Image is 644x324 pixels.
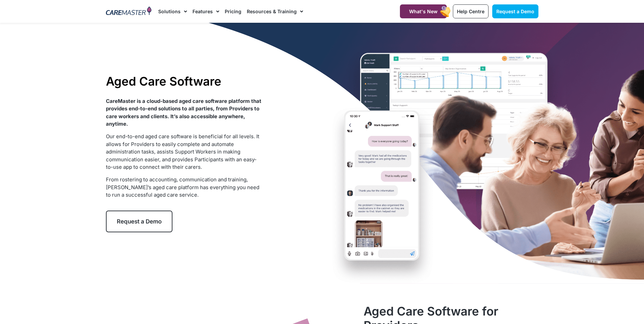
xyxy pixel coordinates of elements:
[106,74,262,88] h1: Aged Care Software
[106,176,259,198] span: From rostering to accounting, communication and training, [PERSON_NAME]’s aged care platform has ...
[106,211,172,232] a: Request a Demo
[117,218,162,225] span: Request a Demo
[409,8,438,14] span: What's New
[492,4,538,18] a: Request a Demo
[106,98,261,127] strong: CareMaster is a cloud-based aged care software platform that provides end-to-end solutions to all...
[400,4,447,18] a: What's New
[106,6,152,17] img: CareMaster Logo
[453,4,489,18] a: Help Centre
[496,8,534,14] span: Request a Demo
[457,8,484,14] span: Help Centre
[106,133,259,170] span: Our end-to-end aged care software is beneficial for all levels. It allows for Providers to easily...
